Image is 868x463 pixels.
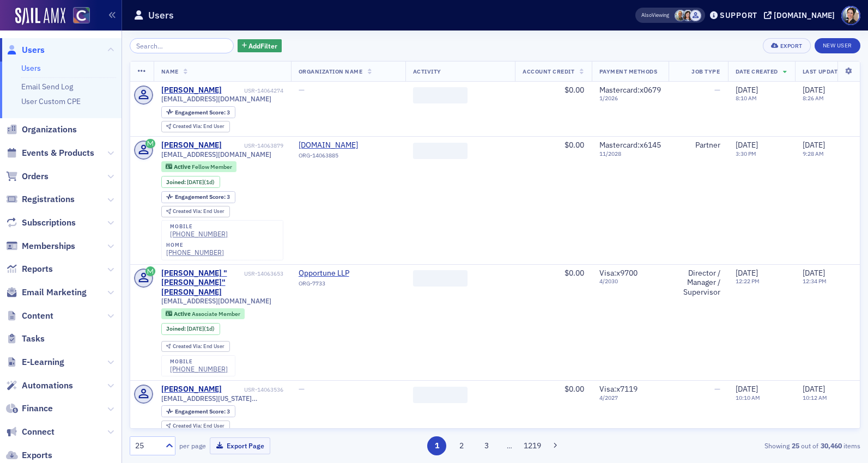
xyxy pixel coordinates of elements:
span: Created Via : [173,208,203,215]
a: [PHONE_NUMBER] [166,248,224,257]
a: Orders [6,170,48,182]
div: Created Via: End User [161,341,230,352]
span: — [714,85,720,95]
span: Name [161,68,179,75]
button: 1219 [523,436,542,455]
span: Engagement Score : [175,108,227,116]
a: [PHONE_NUMBER] [170,230,228,238]
span: Date Created [736,68,778,75]
span: [EMAIL_ADDRESS][DOMAIN_NAME] [161,150,271,159]
span: ‌ [413,143,468,159]
span: Created Via : [173,123,203,130]
span: Last Updated [803,68,845,75]
time: 3:30 PM [736,150,756,157]
div: mobile [170,223,228,230]
span: Organization Name [299,68,363,75]
time: 12:34 PM [803,277,827,285]
span: Engagement Score : [175,193,227,200]
h1: Users [148,9,174,22]
div: Active: Active: Fellow Member [161,161,237,172]
span: Job Type [691,68,720,75]
span: Visa : x9700 [599,268,638,278]
a: Events & Products [6,147,94,159]
span: Associate Member [192,310,240,318]
span: Fellow Member [192,163,232,170]
span: Engagement Score : [175,407,227,415]
a: [PERSON_NAME] [161,86,222,95]
time: 10:10 AM [736,394,760,401]
span: ‌ [413,270,468,287]
div: Created Via: End User [161,421,230,432]
button: 2 [452,436,471,455]
div: ORG-14063885 [299,152,398,163]
span: Created Via : [173,422,203,429]
span: Registrations [22,193,75,205]
div: End User [173,209,224,215]
div: mobile [170,358,228,365]
time: 12:22 PM [736,277,760,285]
a: [PERSON_NAME] [161,141,222,150]
strong: 30,460 [818,441,843,450]
span: Joined : [166,179,187,186]
div: Support [720,10,757,20]
span: Created Via : [173,343,203,350]
span: [DATE] [803,85,825,95]
span: $0.00 [564,384,584,394]
a: Finance [6,403,53,415]
span: 1 / 2026 [599,95,661,102]
div: USR-14063653 [244,270,283,277]
div: [DOMAIN_NAME] [774,10,835,20]
a: Active Fellow Member [166,163,232,170]
a: Email Send Log [21,82,73,92]
span: [DATE] [187,325,204,332]
a: [PERSON_NAME] [161,385,222,394]
span: — [714,384,720,394]
span: Memberships [22,240,75,252]
span: Payment Methods [599,68,658,75]
a: Users [21,63,41,73]
div: Joined: 2025-10-02 00:00:00 [161,176,220,188]
span: Joined : [166,325,187,332]
span: Connect [22,426,54,438]
a: Memberships [6,240,75,252]
span: $0.00 [564,140,584,150]
img: SailAMX [73,7,90,24]
button: 1 [427,436,446,455]
a: Reports [6,263,53,275]
span: Organizations [22,124,77,136]
span: Beancount.co [299,141,398,150]
a: Users [6,44,45,56]
button: Export [763,38,810,53]
a: Opportune LLP [299,269,398,278]
div: 25 [135,440,159,452]
input: Search… [130,38,234,53]
span: $0.00 [564,268,584,278]
span: 4 / 2030 [599,278,661,285]
span: Automations [22,380,73,392]
img: SailAMX [15,8,65,25]
span: Reports [22,263,53,275]
span: [DATE] [803,384,825,394]
div: USR-14063536 [223,386,283,393]
button: [DOMAIN_NAME] [764,11,839,19]
a: Connect [6,426,54,438]
span: [DATE] [736,268,758,278]
a: Automations [6,380,73,392]
span: ‌ [413,387,468,403]
button: AddFilter [238,39,282,53]
span: Mastercard : x6145 [599,140,661,150]
div: Director / Manager / Supervisor [676,269,720,297]
span: Activity [413,68,441,75]
span: E-Learning [22,356,64,368]
a: New User [815,38,860,53]
a: Organizations [6,124,77,136]
div: (1d) [187,179,215,186]
span: [DATE] [803,268,825,278]
span: … [502,441,517,450]
time: 8:10 AM [736,94,757,102]
span: Events & Products [22,147,94,159]
span: Visa : x7119 [599,384,638,394]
